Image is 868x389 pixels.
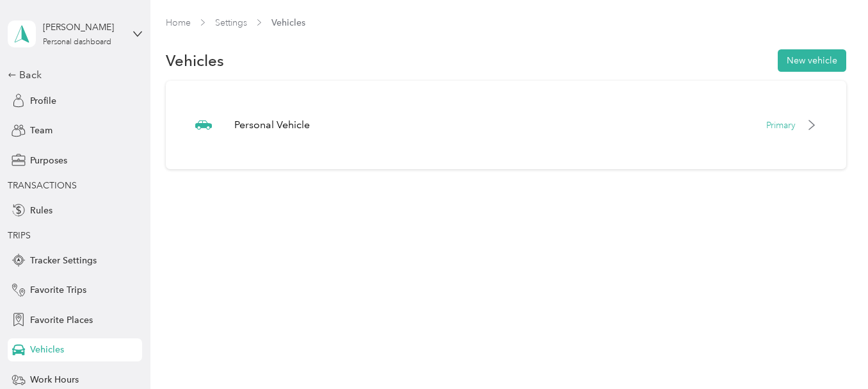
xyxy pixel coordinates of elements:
iframe: Everlance-gr Chat Button Frame [796,317,868,389]
a: Settings [215,17,247,28]
a: Home [166,17,191,28]
span: TRIPS [8,230,31,241]
span: Profile [30,94,56,108]
span: Tracker Settings [30,254,97,267]
span: Vehicles [30,343,64,356]
div: [PERSON_NAME] [43,21,123,34]
span: Work Hours [30,373,79,386]
span: Favorite Trips [30,283,86,297]
span: Vehicles [271,16,305,29]
div: Personal dashboard [43,38,111,46]
span: Purposes [30,154,67,167]
span: Rules [30,204,52,217]
p: Primary [766,119,796,132]
img: Sedan [195,117,212,133]
h1: Vehicles [166,54,224,67]
span: Favorite Places [30,313,93,327]
p: Personal Vehicle [234,117,310,133]
button: New vehicle [778,49,846,72]
div: Back [8,67,136,83]
span: TRANSACTIONS [8,180,77,191]
span: Team [30,124,52,137]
